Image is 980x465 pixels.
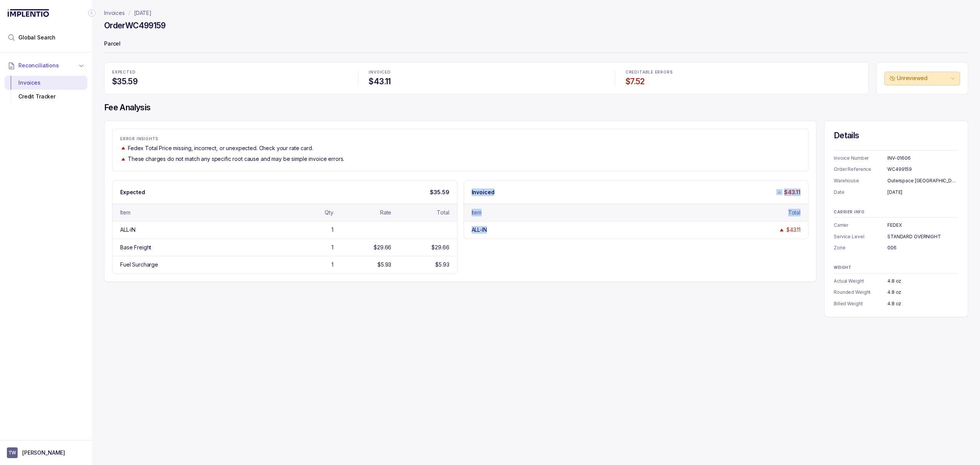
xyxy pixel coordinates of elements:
span: Global Search [18,34,56,41]
img: trend image [120,145,126,151]
button: Unreviewed [884,72,960,85]
div: $43.11 [786,226,800,234]
div: Outerspace [GEOGRAPHIC_DATA] [887,177,959,185]
p: CREDITABLE ERRORS [626,70,861,75]
a: [DATE] [134,9,152,17]
h4: $35.59 [112,76,347,87]
div: STANDARD OVERNIGHT [887,233,959,241]
div: Base Freight [120,244,151,251]
div: Item [120,209,130,216]
h4: Details [834,130,959,141]
p: Unreviewed [897,74,949,82]
div: $29.66 [374,244,391,251]
div: 006 [887,244,959,252]
p: Date [834,188,887,196]
div: 4.8 oz [887,288,959,296]
div: 1 [332,244,333,251]
button: Reconciliations [5,57,87,74]
nav: breadcrumb [104,9,152,17]
div: INV-01606 [887,154,959,162]
p: Order Reference [834,165,887,173]
p: INVOICED [369,70,604,75]
div: Credit Tracker [11,90,81,103]
p: Carrier [834,221,887,229]
div: Rate [380,209,391,216]
div: Collapse Icon [87,8,96,18]
p: Fedex Total Price missing, incorrect, or unexpected. Check your rate card. [128,144,313,152]
p: WEIGHT [834,265,959,270]
h4: $7.52 [626,76,861,87]
p: Billed Weight [834,300,887,308]
img: trend image [120,156,126,162]
a: Invoices [104,9,125,17]
h4: Fee Analysis [104,102,968,113]
img: trend image [779,227,785,233]
p: Rounded Weight [834,288,887,296]
p: These charges do not match any specific root cause and may be simple invoice errors. [128,155,344,163]
div: 1 [332,226,333,234]
div: Total [788,209,800,216]
div: $5.93 [435,261,449,269]
div: Item [472,209,482,216]
img: trend image [776,189,782,195]
h4: Order WC499159 [104,20,166,31]
div: Fuel Surcharge [120,261,158,269]
p: Invoice Number [834,154,887,162]
div: FEDEX [887,221,959,229]
span: Reconciliations [18,62,59,69]
p: Expected [120,188,145,196]
h4: $43.11 [369,76,604,87]
p: Zone [834,244,887,252]
div: [DATE] [887,188,959,196]
div: 4.8 oz [887,277,959,285]
div: $5.93 [377,261,391,269]
div: $29.66 [431,244,449,251]
p: Actual Weight [834,277,887,285]
p: EXPECTED [112,70,347,75]
div: Invoices [11,76,81,90]
div: 4.8 oz [887,300,959,308]
div: ALL-IN [120,226,136,234]
p: $43.11 [784,188,800,196]
button: User initials[PERSON_NAME] [7,447,85,458]
p: [PERSON_NAME] [22,449,65,457]
p: $35.59 [430,188,449,196]
span: User initials [7,447,18,458]
p: Service Level [834,233,887,241]
p: ERROR INSIGHTS [120,137,800,141]
p: Warehouse [834,177,887,185]
div: ALL-IN [472,226,487,234]
p: CARRIER INFO [834,210,959,214]
div: WC499159 [887,165,959,173]
div: Reconciliations [5,74,87,105]
p: Parcel [104,37,968,52]
div: Total [437,209,449,216]
div: Qty [325,209,333,216]
p: Invoiced [472,188,495,196]
div: 1 [332,261,333,269]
